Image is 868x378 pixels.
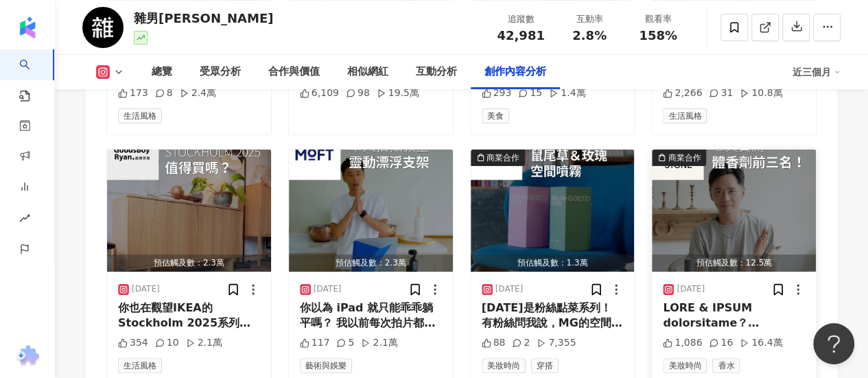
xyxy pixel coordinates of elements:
div: 2,266 [663,86,702,100]
div: 15 [518,86,542,100]
div: 預估觸及數：2.3萬 [107,255,271,272]
div: 你也在觀望IKEA的 Stockholm 2025系列嗎？ 我也是，但我找到了一個藉口買了！ 雖然我最想要的層架台灣又沒有進 （台灣是不是不會進任何層架了啊？） 但這個邊櫃跟高腳櫃我是十分滿意 ... [118,300,260,331]
iframe: Help Scout Beacon - Open [813,323,854,364]
div: 8 [155,86,173,100]
div: 你以為 iPad 就只能乖乖躺平嗎？ 我以前每次拍片都跟 iPad 在玩疊疊樂 原廠蓋子根本站不穩，橫放還行，但直放超容易倒， 還要另外買支架來放有夠煩 但這次用到 MOFT 靈動漂浮支架 只要... [300,300,442,331]
div: 117 [300,336,330,350]
div: 16 [709,336,733,350]
button: 商業合作預估觸及數：1.3萬 [471,150,635,272]
div: 雜男[PERSON_NAME] [134,10,273,27]
button: 商業合作預估觸及數：12.5萬 [652,150,816,272]
div: [DATE] [495,283,524,295]
div: 互動率 [563,12,615,26]
div: 88 [482,336,506,350]
span: 42,981 [497,28,544,43]
img: KOL Avatar [82,7,124,48]
div: 5 [336,336,354,350]
img: post-image [289,150,453,272]
div: 2.1萬 [186,336,222,350]
div: 173 [118,86,148,100]
div: 總覽 [152,64,172,80]
span: 生活風格 [663,108,707,123]
div: 預估觸及數：1.3萬 [471,255,635,272]
div: 1,086 [663,336,702,350]
div: 互動分析 [416,64,457,80]
div: 7,355 [537,336,576,350]
div: 商業合作 [668,151,701,165]
div: 2.1萬 [361,336,397,350]
span: 香水 [712,358,740,373]
div: 10.8萬 [740,86,782,100]
span: 美食 [482,108,509,123]
span: 158% [639,29,677,43]
img: post-image [471,150,635,272]
button: 預估觸及數：2.3萬 [107,150,271,272]
span: 美妝時尚 [663,358,707,373]
div: [DATE]是粉絲點菜系列！ 有粉絲問我說，MG的空間噴霧新口味推薦嗎？ 我不知道，那...我就來聞看看吧！ 兩隻都是偏清新的味道， 去除異味的效果也蠻明顯的， 但是留存的時間相對較短， 適合用... [482,300,624,331]
span: 穿搭 [531,358,559,373]
span: rise [19,204,30,235]
div: 創作內容分析 [484,64,546,80]
span: 2.8% [572,29,607,43]
div: 合作與價值 [268,64,320,80]
div: 31 [709,86,733,100]
div: 6,109 [300,86,339,100]
div: 2.4萬 [180,86,216,100]
span: 生活風格 [118,358,162,373]
span: 生活風格 [118,108,162,123]
img: logo icon [16,16,38,38]
img: post-image [652,150,816,272]
div: 2 [512,336,530,350]
div: 1.4萬 [549,86,585,100]
div: 16.4萬 [740,336,782,350]
div: 近三個月 [793,61,841,83]
div: [DATE] [132,283,160,295]
button: 預估觸及數：2.3萬 [289,150,453,272]
span: 藝術與娛樂 [300,358,352,373]
div: 預估觸及數：2.3萬 [289,255,453,272]
div: 觀看率 [632,12,684,26]
div: 98 [346,86,370,100]
div: [DATE] [314,283,342,295]
div: 商業合作 [486,151,519,165]
div: 293 [482,86,512,100]
img: post-image [107,150,271,272]
div: 相似網紅 [347,64,388,80]
img: chrome extension [14,345,41,367]
div: 19.5萬 [377,86,419,100]
div: LORE & IPSUM dolorsitame？ consectetu（adi）elit！ 📅【sedd・eiusmod】 TE.8｜incid utla、etdolor，magnaa，eni... [663,300,805,331]
div: 追蹤數 [495,12,547,26]
div: 10 [155,336,179,350]
div: 預估觸及數：12.5萬 [652,255,816,272]
div: 354 [118,336,148,350]
a: search [19,49,47,103]
div: [DATE] [677,283,705,295]
span: 美妝時尚 [482,358,526,373]
div: 受眾分析 [200,64,241,80]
